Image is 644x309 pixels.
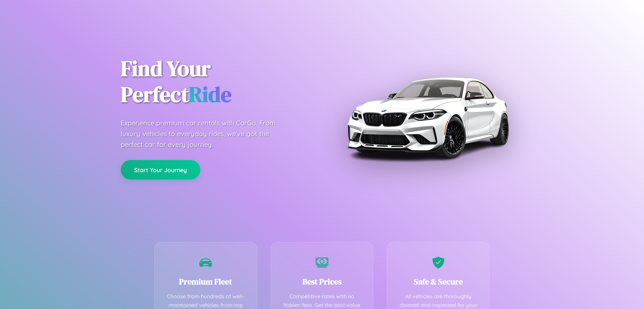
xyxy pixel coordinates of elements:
[281,276,363,287] h3: Best Prices
[165,276,247,287] h3: Premium Fleet
[121,160,200,180] button: Start Your Journey
[121,118,288,150] p: Experience premium car rentals with CarGo. From luxury vehicles to everyday rides, we've got the ...
[397,276,479,287] h3: Safe & Secure
[189,80,231,109] span: Ride
[344,34,512,202] img: Premium BMW car rental vehicle
[121,56,312,108] h1: Find Your Perfect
